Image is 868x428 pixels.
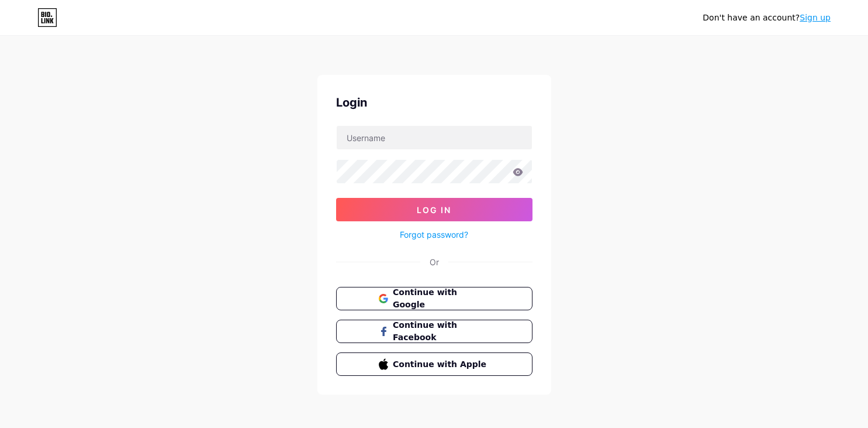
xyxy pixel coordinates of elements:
[400,228,468,241] a: Forgot password?
[800,13,831,22] a: Sign up
[417,205,451,215] span: Log In
[430,256,439,268] div: Or
[336,287,532,310] button: Continue with Google
[337,126,532,149] input: Username
[393,319,489,344] span: Continue with Facebook
[336,198,532,221] button: Log In
[703,12,831,24] div: Don't have an account?
[393,286,489,311] span: Continue with Google
[393,358,489,371] span: Continue with Apple
[336,94,532,111] div: Login
[336,352,532,376] button: Continue with Apple
[336,320,532,343] button: Continue with Facebook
